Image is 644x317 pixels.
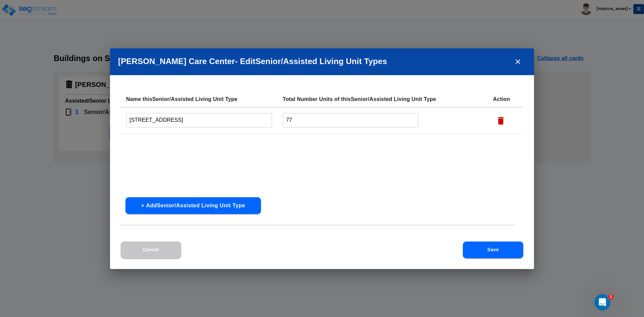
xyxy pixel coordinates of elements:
button: close [510,54,526,70]
button: Cancel [121,242,181,258]
th: Name this Senior/Assisted Living Unit Type [121,91,277,107]
iframe: Intercom live chat [594,294,610,310]
span: 1 [608,294,613,300]
button: Save [463,242,523,258]
h2: [PERSON_NAME] Care Center - Edit Senior/Assisted Living Unit Type s [110,48,534,75]
th: Action [488,91,523,107]
input: Enter Senior/Assisted Living Unit Type name [126,113,272,127]
th: Total Number Units of this Senior/Assisted Living Unit Type [277,91,488,107]
button: + AddSenior/Assisted Living Unit Type [125,197,261,214]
